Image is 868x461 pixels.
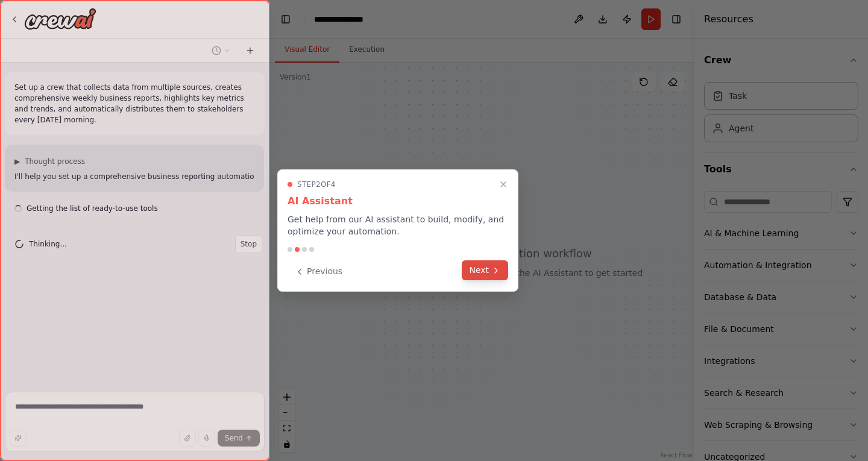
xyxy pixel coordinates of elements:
button: Hide left sidebar [277,11,294,28]
button: Next [462,260,508,280]
button: Close walkthrough [496,177,511,192]
h3: AI Assistant [288,194,508,209]
button: Previous [288,262,350,281]
span: Step 2 of 4 [297,180,336,189]
p: Get help from our AI assistant to build, modify, and optimize your automation. [288,213,508,237]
